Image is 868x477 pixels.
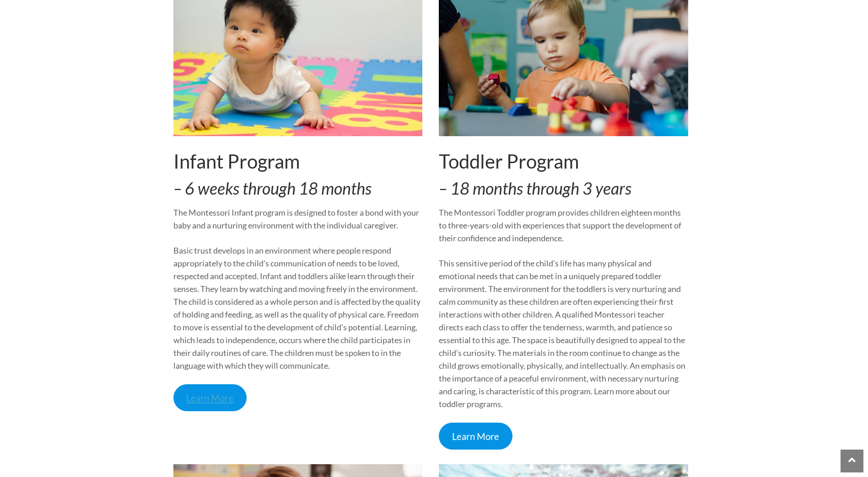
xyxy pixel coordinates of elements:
h2: Infant Program [173,150,423,173]
em: – 18 months through 3 years [439,178,631,198]
p: The Montessori Infant program is designed to foster a bond with your baby and a nurturing environ... [173,206,423,232]
p: Basic trust develops in an environment where people respond appropriately to the child’s communic... [173,244,423,372]
a: Learn More [173,384,247,411]
a: Learn More [439,423,512,450]
p: This sensitive period of the child’s life has many physical and emotional needs that can be met i... [439,257,688,410]
h2: Toddler Program [439,150,688,173]
em: – 6 weeks through 18 months [173,178,372,198]
p: The Montessori Toddler program provides children eighteen months to three-years-old with experien... [439,206,688,244]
